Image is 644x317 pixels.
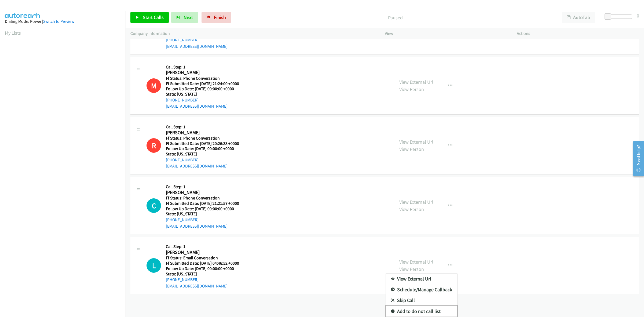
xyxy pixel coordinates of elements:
[386,274,457,284] a: View External Url
[5,30,21,36] a: My Lists
[386,306,457,317] a: Add to do not call list
[628,137,644,180] iframe: Resource Center
[43,19,74,24] a: Switch to Preview
[5,41,126,296] iframe: Dialpad
[386,284,457,295] a: Schedule/Manage Callback
[386,295,457,306] a: Skip Call
[5,18,121,25] div: Dialing Mode: Power |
